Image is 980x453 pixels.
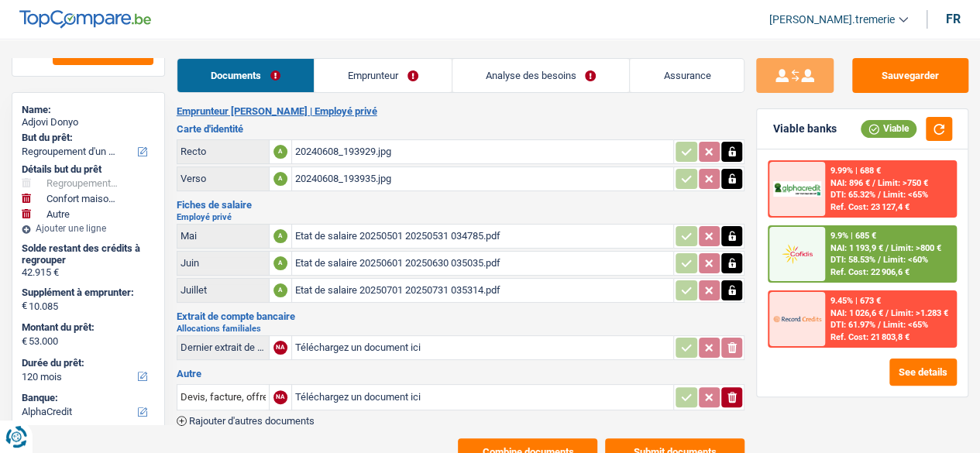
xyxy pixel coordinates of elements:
[830,255,875,265] span: DTI: 58.53%
[890,243,940,253] span: Limit: >800 €
[22,223,155,234] div: Ajouter une ligne
[189,416,315,426] span: Rajouter d'autres documents
[882,255,927,265] span: Limit: <60%
[630,59,744,92] a: Assurance
[295,167,671,190] div: 20240608_193935.jpg
[877,320,880,330] span: /
[877,178,927,188] span: Limit: >750 €
[177,200,745,210] h3: Fiches de salaire
[830,296,880,306] div: 9.45% | 673 €
[295,140,671,163] div: 20240608_193929.jpg
[22,104,155,116] div: Name:
[852,58,968,93] button: Sauvegarder
[773,242,821,266] img: Cofidis
[22,392,152,404] label: Banque:
[22,357,152,369] label: Durée du prêt:
[22,132,152,144] label: But du prêt:
[769,13,895,26] span: [PERSON_NAME].tremerie
[757,7,908,33] a: [PERSON_NAME].tremerie
[946,12,961,26] div: fr
[181,341,266,353] div: Dernier extrait de compte pour vos allocations familiales
[882,320,927,330] span: Limit: <65%
[830,202,909,212] div: Ref. Cost: 23 127,4 €
[181,257,266,269] div: Juin
[830,320,875,330] span: DTI: 61.97%
[885,308,888,318] span: /
[181,284,266,296] div: Juillet
[273,283,287,297] div: A
[22,321,152,334] label: Montant du prêt:
[830,243,882,253] span: NAI: 1 193,9 €
[22,335,27,348] span: €
[22,300,27,312] span: €
[22,163,155,176] div: Détails but du prêt
[273,256,287,270] div: A
[772,122,836,136] div: Viable banks
[22,266,155,279] div: 42.915 €
[19,10,151,29] img: TopCompare Logo
[452,59,630,92] a: Analyse des besoins
[889,359,957,386] button: See details
[830,308,882,318] span: NAI: 1 026,6 €
[177,324,745,333] h2: Allocations familiales
[830,332,909,342] div: Ref. Cost: 21 803,8 €
[177,124,745,134] h3: Carte d'identité
[295,279,671,302] div: Etat de salaire 20250701 20250731 035314.pdf
[181,146,266,157] div: Recto
[177,369,745,379] h3: Autre
[177,105,745,118] h2: Emprunteur [PERSON_NAME] | Employé privé
[273,341,287,355] div: NA
[181,230,266,242] div: Mai
[177,311,745,321] h3: Extrait de compte bancaire
[177,213,745,221] h2: Employé privé
[830,178,869,188] span: NAI: 896 €
[773,307,821,331] img: Record Credits
[830,267,909,277] div: Ref. Cost: 22 906,6 €
[295,225,671,248] div: Etat de salaire 20250501 20250531 034785.pdf
[877,190,880,200] span: /
[273,172,287,186] div: A
[22,287,152,299] label: Supplément à emprunter:
[872,178,875,188] span: /
[181,173,266,184] div: Verso
[882,190,927,200] span: Limit: <65%
[177,59,314,92] a: Documents
[885,243,888,253] span: /
[22,242,155,266] div: Solde restant des crédits à regrouper
[315,59,452,92] a: Emprunteur
[295,252,671,275] div: Etat de salaire 20250601 20250630 035035.pdf
[273,229,287,243] div: A
[890,308,947,318] span: Limit: >1.283 €
[830,166,880,176] div: 9.99% | 688 €
[273,145,287,159] div: A
[830,190,875,200] span: DTI: 65.32%
[22,116,155,129] div: Adjovi Donyo
[861,120,916,137] div: Viable
[273,390,287,404] div: NA
[830,231,875,241] div: 9.9% | 685 €
[177,416,315,426] button: Rajouter d'autres documents
[877,255,880,265] span: /
[773,181,821,196] img: AlphaCredit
